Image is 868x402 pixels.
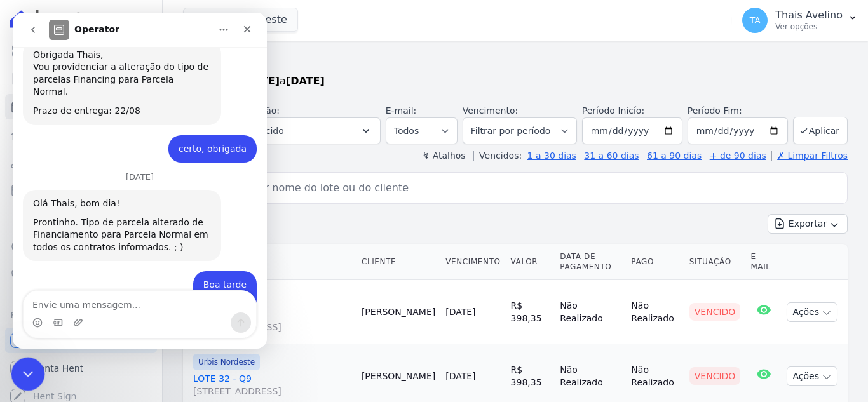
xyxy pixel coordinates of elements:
div: Prontinho. Tipo de parcela alterado de Financiamento para Parcela Normal em todos os contratos in... [20,204,198,241]
span: Urbis Nordeste [193,354,260,370]
button: Seletor de Gif [40,305,50,315]
textarea: Envie uma mensagem... [11,278,243,300]
p: Ver opções [775,22,843,32]
td: Não Realizado [626,280,684,344]
a: Minha Carteira [5,178,157,203]
div: certo, obrigada [166,130,234,143]
button: Enviar mensagem… [218,300,238,320]
a: [DATE] [445,307,475,317]
iframe: Intercom live chat [13,13,267,349]
a: Clientes [5,150,157,175]
th: E-mail [745,244,782,280]
label: Período Inicío: [582,105,644,116]
th: Situação [684,244,746,280]
div: certo, obrigada [156,123,244,151]
a: Conta Hent [5,356,157,381]
th: Pago [626,244,684,280]
div: Boa tarde Obrigada [191,266,234,291]
div: Vou providenciar a alteração do tipo de parcelas Financing para Parcela Normal. [20,48,198,86]
a: 1 a 30 dias [527,151,576,161]
a: ✗ Limpar Filtros [771,151,848,161]
td: Não Realizado [555,280,626,344]
div: Boa tardeObrigada [180,258,244,298]
a: Lotes [5,122,157,147]
div: Adriane diz… [10,177,244,258]
label: Vencidos: [473,151,522,161]
a: Crédito [5,234,157,259]
span: [STREET_ADDRESS] [193,385,351,398]
td: [PERSON_NAME] [356,280,440,344]
div: Vencido [689,367,741,385]
label: E-mail: [386,105,417,116]
th: Valor [506,244,555,280]
span: Conta Hent [33,362,83,375]
div: Vencido [689,303,741,321]
span: TA [750,16,761,25]
a: LOTE 32 - Q9[STREET_ADDRESS] [193,372,351,398]
div: Prazo de entrega: 22/08 [20,92,198,105]
button: Seletor de emoji [20,305,30,315]
button: TA Thais Avelino Ver opções [732,3,868,38]
th: Vencimento [440,244,505,280]
iframe: Intercom live chat [11,358,45,391]
a: Visão Geral [5,38,157,64]
a: [DATE] [445,371,475,381]
p: Thais Avelino [775,9,843,22]
button: Ações [787,302,837,322]
a: + de 90 dias [710,151,766,161]
button: Ações [787,366,837,386]
a: LOTE 32 - Q9[STREET_ADDRESS] [193,308,351,333]
a: Recebíveis [5,328,157,353]
div: Plataformas [10,307,152,323]
h2: Parcelas [183,51,848,74]
label: Período Fim: [688,104,788,117]
th: Cliente [356,244,440,280]
a: Contratos [5,66,157,91]
a: Parcelas [5,94,157,119]
button: Exportar [768,214,848,234]
button: Carregar anexo [60,305,71,315]
input: Buscar por nome do lote ou do cliente [207,175,842,201]
button: Vencido [238,117,381,144]
label: Vencimento: [463,105,518,116]
a: Negativação [5,262,157,287]
div: Olá Thais, bom dia!Prontinho. Tipo de parcela alterado de Financiamento para Parcela Normal em to... [10,177,208,248]
span: [STREET_ADDRESS] [193,321,351,333]
th: Contrato [183,244,356,280]
td: R$ 398,35 [506,280,555,344]
button: Aplicar [793,117,848,144]
a: 31 a 60 dias [584,151,639,161]
div: Thais diz… [10,258,244,309]
label: ↯ Atalhos [422,151,465,161]
a: 61 a 90 dias [647,151,702,161]
div: Olá Thais, bom dia! [20,185,198,198]
button: Urbis Nordeste [183,8,298,32]
strong: [DATE] [286,75,325,87]
a: Transferências [5,206,157,231]
div: Obrigada Thais, [20,36,198,49]
div: Thais diz… [10,123,244,161]
div: [DATE] [10,160,244,177]
th: Data de Pagamento [555,244,626,280]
